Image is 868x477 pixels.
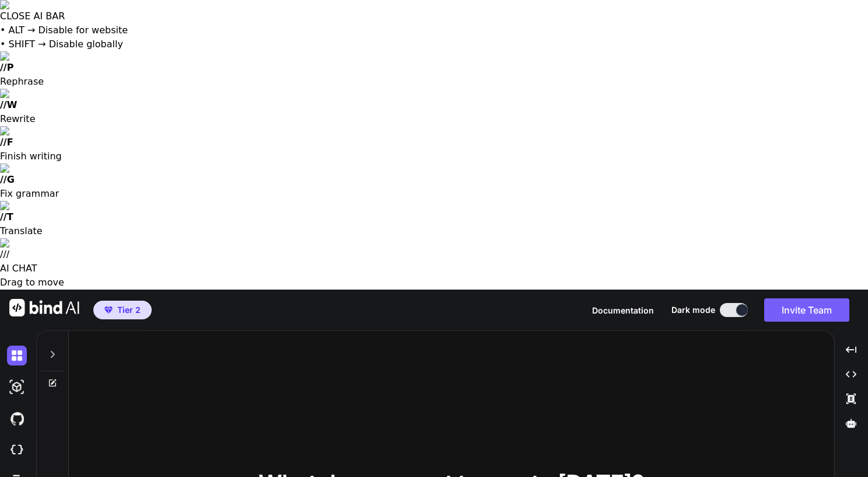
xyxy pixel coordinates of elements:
img: cloudideIcon [7,440,27,460]
img: darkChat [7,346,27,365]
span: Tier 2 [117,304,141,316]
img: githubDark [7,409,27,429]
img: darkAi-studio [7,377,27,397]
span: Documentation [592,305,654,315]
span: Dark mode [671,304,715,316]
button: Invite Team [764,298,849,322]
button: Documentation [592,304,654,316]
img: Bind AI [9,299,79,316]
img: premium [104,307,113,314]
button: premiumTier 2 [93,301,152,319]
